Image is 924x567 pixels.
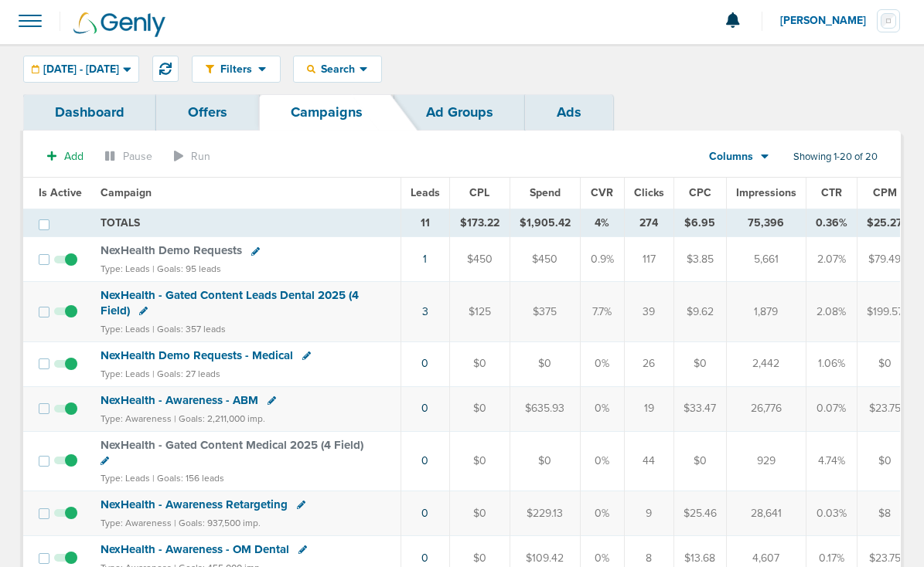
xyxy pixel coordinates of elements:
[510,386,580,431] td: $635.93
[726,282,806,341] td: 1,879
[857,237,919,282] td: $79.49
[806,282,857,341] td: 2.08%
[23,94,156,131] a: Dashboard
[673,282,726,341] td: $9.62
[780,15,877,26] span: [PERSON_NAME]
[591,186,613,199] span: CVR
[449,282,510,341] td: $125
[525,94,613,131] a: Ads
[259,94,394,131] a: Campaigns
[624,282,673,341] td: 39
[73,12,165,37] img: Genly
[510,237,580,282] td: $450
[421,402,428,415] a: 0
[806,491,857,536] td: 0.03%
[624,341,673,386] td: 26
[726,237,806,282] td: 5,661
[449,491,510,536] td: $0
[64,150,84,163] span: Add
[101,288,359,317] span: NexHealth - Gated Content Leads Dental 2025 (4 Field)
[806,386,857,431] td: 0.07%
[510,209,580,237] td: $1,905.42
[101,542,289,556] span: NexHealth - Awareness - OM Dental
[726,431,806,491] td: 929
[423,253,427,266] a: 1
[449,386,510,431] td: $0
[673,209,726,237] td: $6.95
[101,413,172,424] small: Type: Awareness
[821,186,842,199] span: CTR
[726,209,806,237] td: 75,396
[152,263,221,274] small: | Goals: 95 leads
[421,454,428,467] a: 0
[857,386,919,431] td: $23.75
[673,341,726,386] td: $0
[421,507,428,520] a: 0
[101,243,242,257] span: NexHealth Demo Requests
[857,282,919,341] td: $199.57
[411,186,440,199] span: Leads
[510,431,580,491] td: $0
[152,473,224,484] small: | Goals: 156 leads
[101,324,150,334] small: Type: Leads
[806,431,857,491] td: 4.74%
[449,431,510,491] td: $0
[39,186,82,199] span: Is Active
[624,209,673,237] td: 274
[156,94,259,131] a: Offers
[873,186,897,199] span: CPM
[101,473,150,484] small: Type: Leads
[315,63,360,76] span: Search
[39,145,92,168] button: Add
[726,386,806,431] td: 26,776
[101,368,150,379] small: Type: Leads
[806,237,857,282] td: 2.07%
[214,63,258,76] span: Filters
[152,368,220,379] small: | Goals: 27 leads
[806,341,857,386] td: 1.06%
[580,386,624,431] td: 0%
[689,186,711,199] span: CPC
[421,357,428,370] a: 0
[857,491,919,536] td: $8
[673,237,726,282] td: $3.85
[510,341,580,386] td: $0
[634,186,664,199] span: Clicks
[449,237,510,282] td: $450
[726,491,806,536] td: 28,641
[624,237,673,282] td: 117
[401,209,449,237] td: 11
[43,64,119,75] span: [DATE] - [DATE]
[394,94,525,131] a: Ad Groups
[91,209,401,237] td: TOTALS
[101,263,150,274] small: Type: Leads
[736,186,796,199] span: Impressions
[174,518,261,528] small: | Goals: 937,500 imp.
[101,348,293,362] span: NexHealth Demo Requests - Medical
[624,491,673,536] td: 9
[101,393,258,407] span: NexHealth - Awareness - ABM
[580,341,624,386] td: 0%
[580,209,624,237] td: 4%
[152,324,226,334] small: | Goals: 357 leads
[709,149,753,165] span: Columns
[624,386,673,431] td: 19
[101,497,288,511] span: NexHealth - Awareness Retargeting
[530,186,561,199] span: Spend
[174,413,265,424] small: | Goals: 2,211,000 imp.
[580,491,624,536] td: 0%
[580,282,624,341] td: 7.7%
[624,431,673,491] td: 44
[101,518,172,528] small: Type: Awareness
[857,431,919,491] td: $0
[673,431,726,491] td: $0
[673,491,726,536] td: $25.46
[793,151,878,164] span: Showing 1-20 of 20
[580,237,624,282] td: 0.9%
[726,341,806,386] td: 2,442
[101,186,152,199] span: Campaign
[510,282,580,341] td: $375
[673,386,726,431] td: $33.47
[510,491,580,536] td: $229.13
[101,438,363,452] span: NexHealth - Gated Content Medical 2025 (4 Field)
